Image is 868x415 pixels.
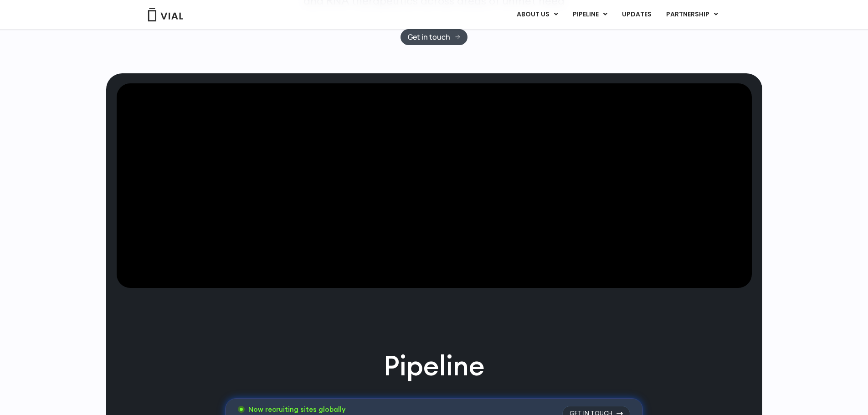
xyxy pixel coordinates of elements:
h2: Pipeline [384,347,485,384]
h3: Now recruiting sites globally [248,405,462,415]
a: Get in touch [401,29,467,45]
a: PIPELINEMenu Toggle [565,7,614,22]
img: Vial Logo [147,8,184,21]
a: PARTNERSHIPMenu Toggle [659,7,725,22]
a: UPDATES [615,7,658,22]
a: ABOUT USMenu Toggle [509,7,565,22]
span: Get in touch [408,34,450,41]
